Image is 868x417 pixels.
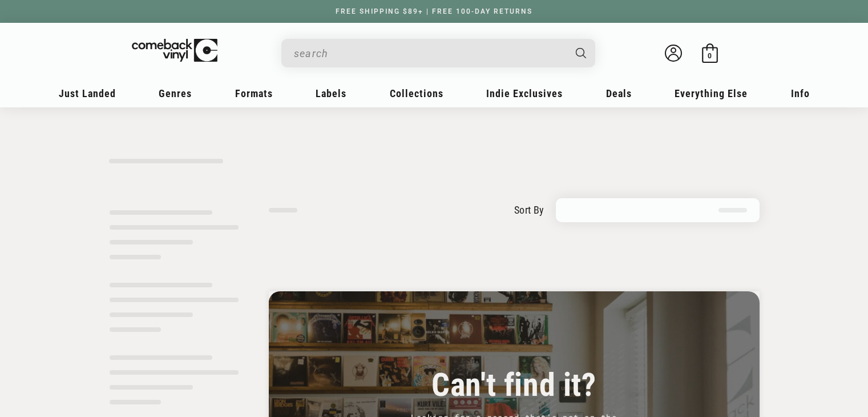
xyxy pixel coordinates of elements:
[281,39,595,67] div: Search
[294,42,564,65] input: search
[791,87,810,99] span: Info
[235,87,273,99] span: Formats
[708,51,712,60] span: 0
[390,87,443,99] span: Collections
[514,202,544,218] label: sort by
[606,87,632,99] span: Deals
[59,87,116,99] span: Just Landed
[316,87,346,99] span: Labels
[566,39,596,67] button: Search
[159,87,192,99] span: Genres
[324,7,544,15] a: FREE SHIPPING $89+ | FREE 100-DAY RETURNS
[486,87,563,99] span: Indie Exclusives
[297,372,731,399] h3: Can't find it?
[675,87,748,99] span: Everything Else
